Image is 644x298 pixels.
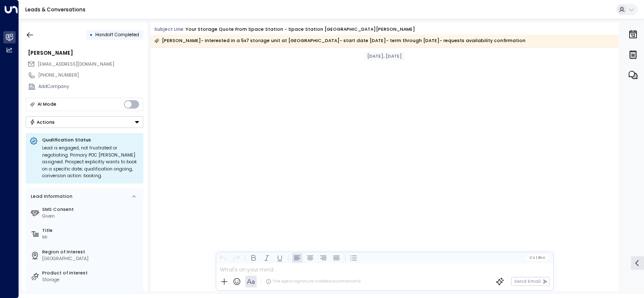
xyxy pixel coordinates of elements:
span: [EMAIL_ADDRESS][DOMAIN_NAME] [38,61,114,67]
div: [GEOGRAPHIC_DATA] [42,255,141,262]
div: [PERSON_NAME]- interested in a 5x7 storage unit at [GEOGRAPHIC_DATA]- start date [DATE]- term thr... [154,37,526,45]
div: The agent signature is added automatically [266,279,361,285]
div: Lead Information [29,193,72,200]
label: Title [42,227,141,234]
span: jpmatchett@yahoo.com [38,61,114,68]
div: [DATE], [DATE] [364,52,405,61]
span: | [536,255,537,260]
button: Redo [231,253,241,263]
button: Undo [218,253,228,263]
div: Mr [42,234,141,241]
div: Button group with a nested menu [26,116,143,128]
div: Lead is engaged, not frustrated or negotiating. Primary POC [PERSON_NAME] assigned. Prospect expl... [42,145,140,180]
div: AI Mode [38,100,56,109]
p: Qualification Status [42,137,140,143]
div: [PERSON_NAME] [28,49,143,57]
span: Subject Line: [154,26,185,32]
div: Storage [42,277,141,283]
div: • [90,29,93,40]
label: SMS Consent [42,206,141,213]
label: Region of Interest [42,249,141,255]
a: Leads & Conversations [25,6,86,13]
label: Product of Interest [42,270,141,277]
span: Cc Bcc [529,255,545,260]
div: AddCompany [38,83,143,90]
div: Your storage quote from Space Station - Space Station [GEOGRAPHIC_DATA][PERSON_NAME] [185,26,415,33]
div: [PHONE_NUMBER] [38,72,143,79]
div: Actions [30,119,55,125]
div: Given [42,213,141,220]
button: Actions [26,116,143,128]
span: Handoff Completed [95,32,139,38]
button: Cc|Bcc [527,255,548,261]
